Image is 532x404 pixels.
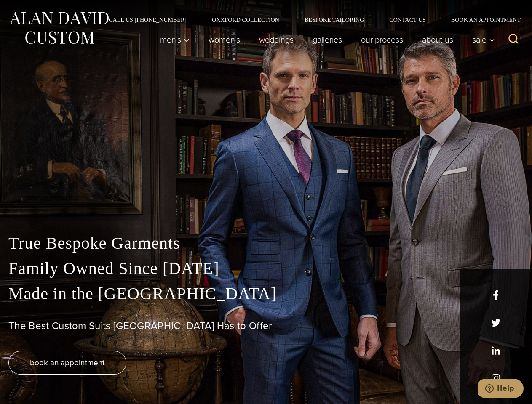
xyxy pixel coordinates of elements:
img: Alan David Custom [8,9,110,47]
a: Call Us [PHONE_NUMBER] [96,17,199,23]
a: Bespoke Tailoring [292,17,377,23]
a: weddings [250,31,303,48]
nav: Primary Navigation [151,31,500,48]
span: book an appointment [30,356,105,369]
iframe: Opens a widget where you can chat to one of our agents [478,379,524,400]
a: Contact Us [377,17,438,23]
h1: The Best Custom Suits [GEOGRAPHIC_DATA] Has to Offer [8,320,524,332]
button: View Search Form [503,29,524,50]
a: Galleries [303,31,352,48]
a: Oxxford Collection [199,17,292,23]
a: About Us [413,31,463,48]
p: True Bespoke Garments Family Owned Since [DATE] Made in the [GEOGRAPHIC_DATA] [8,231,524,306]
button: Sale sub menu toggle [463,31,500,48]
a: Our Process [352,31,413,48]
button: Men’s sub menu toggle [151,31,199,48]
a: Book an Appointment [438,17,524,23]
a: Women’s [199,31,250,48]
nav: Secondary Navigation [96,17,524,23]
a: book an appointment [8,351,126,375]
